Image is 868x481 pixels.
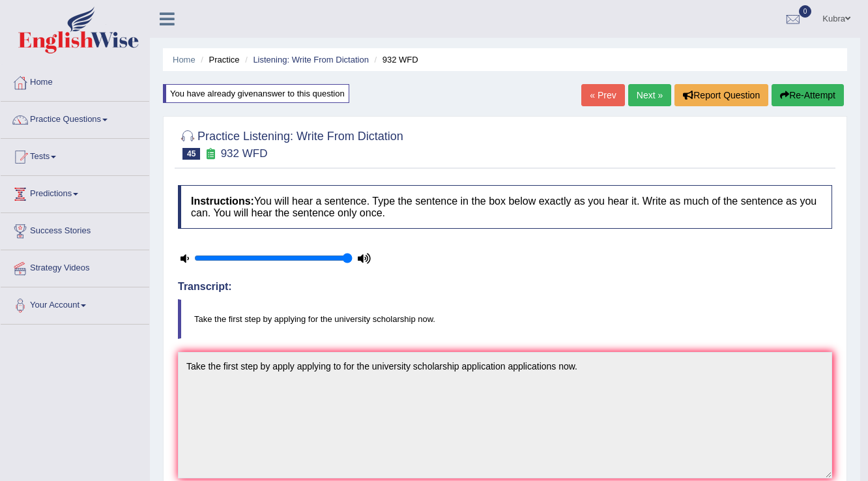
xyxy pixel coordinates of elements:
a: Home [1,65,149,97]
li: Practice [197,53,239,66]
small: 932 WFD [221,147,268,160]
a: Predictions [1,176,149,209]
button: Report Question [674,84,768,106]
span: 45 [182,148,200,160]
blockquote: Take the first step by applying for the university scholarship now. [178,299,832,339]
span: 0 [799,5,812,18]
small: Exam occurring question [203,148,217,160]
a: Next » [628,84,671,106]
a: Success Stories [1,213,149,246]
a: Your Account [1,287,149,320]
a: Strategy Videos [1,250,149,283]
button: Re-Attempt [772,84,844,106]
li: 932 WFD [371,53,418,66]
h2: Practice Listening: Write From Dictation [178,127,403,160]
a: « Prev [581,84,624,106]
div: You have already given answer to this question [163,84,349,103]
b: Instructions: [191,196,254,207]
a: Listening: Write From Dictation [253,55,369,65]
a: Tests [1,139,149,171]
h4: Transcript: [178,281,832,293]
a: Practice Questions [1,102,149,134]
h4: You will hear a sentence. Type the sentence in the box below exactly as you hear it. Write as muc... [178,185,832,229]
a: Home [173,55,195,65]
